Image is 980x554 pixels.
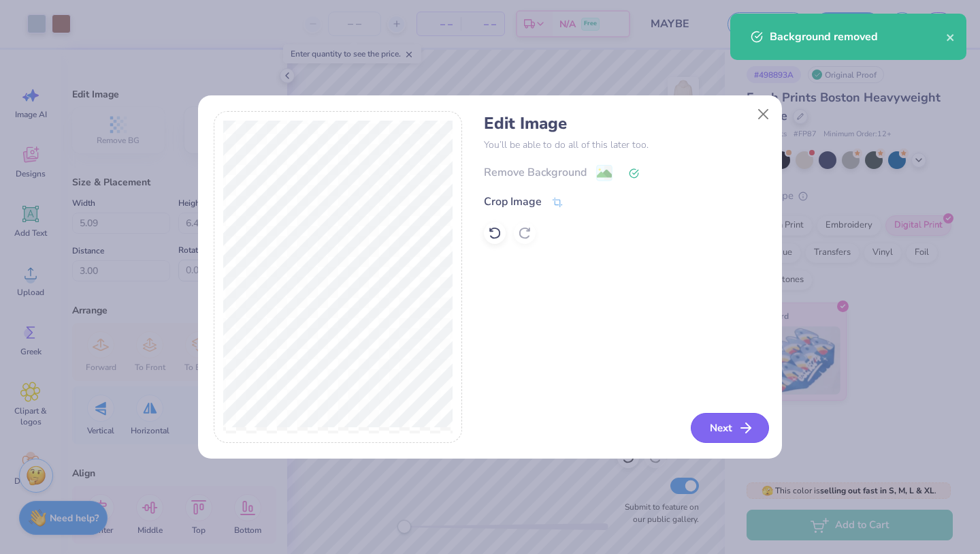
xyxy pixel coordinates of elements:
[751,102,777,127] button: Close
[946,29,955,45] button: close
[484,114,766,134] h4: Edit Image
[484,194,542,210] div: Crop Image
[691,413,769,443] button: Next
[770,29,946,45] div: Background removed
[484,138,766,152] p: You’ll be able to do all of this later too.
